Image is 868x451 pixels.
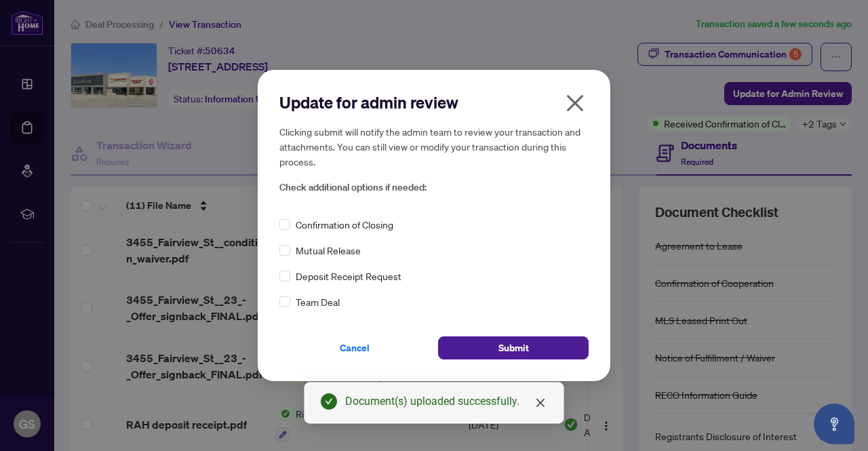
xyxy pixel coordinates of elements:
a: Close [533,395,548,410]
span: Check additional options if needed: [279,180,589,195]
span: Team Deal [296,294,340,309]
span: check-circle [321,393,337,410]
span: close [535,397,546,408]
div: Document(s) uploaded successfully. [345,393,547,410]
span: close [564,92,586,114]
span: Mutual Release [296,243,361,258]
button: Submit [438,336,589,359]
span: Deposit Receipt Request [296,269,401,283]
h2: Update for admin review [279,92,589,113]
span: Cancel [340,337,370,359]
button: Open asap [814,404,854,444]
button: Cancel [279,336,430,359]
h5: Clicking submit will notify the admin team to review your transaction and attachments. You can st... [279,124,589,169]
span: Submit [498,337,529,359]
span: Confirmation of Closing [296,217,393,232]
